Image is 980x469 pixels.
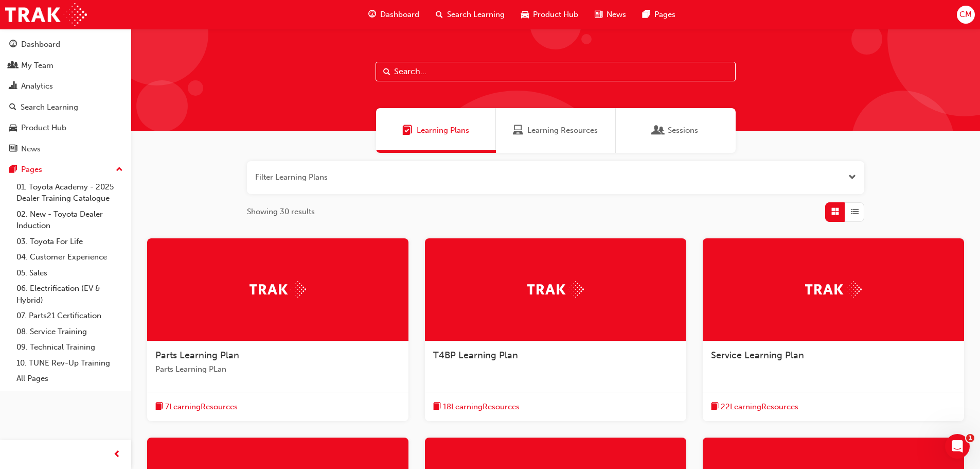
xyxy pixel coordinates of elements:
span: book-icon [711,401,719,413]
span: Pages [654,9,675,21]
span: search-icon [436,8,443,21]
span: Learning Plans [402,125,413,136]
span: Learning Resources [527,125,598,136]
span: Sessions [653,125,664,136]
input: Search... [376,62,736,81]
span: 18 Learning Resources [443,401,520,413]
div: Analytics [21,80,53,92]
span: pages-icon [643,8,650,21]
a: 08. Service Training [12,324,127,340]
a: search-iconSearch Learning [427,4,513,25]
span: Dashboard [380,9,419,21]
span: pages-icon [9,165,17,175]
a: Learning ResourcesLearning Resources [496,108,616,153]
span: people-icon [9,61,17,71]
button: Pages [4,160,127,179]
a: 03. Toyota For Life [12,234,127,250]
div: Search Learning [21,101,78,113]
button: book-icon22LearningResources [711,401,798,413]
span: Parts Learning Plan [155,350,239,361]
a: 06. Electrification (EV & Hybrid) [12,281,127,308]
a: 10. TUNE Rev-Up Training [12,355,127,371]
img: Trak [5,3,87,26]
span: up-icon [116,163,123,177]
span: chart-icon [9,82,17,91]
button: book-icon7LearningResources [155,401,238,413]
div: Product Hub [21,122,66,134]
span: car-icon [9,124,17,133]
span: car-icon [521,8,529,21]
a: Analytics [4,77,127,96]
a: 04. Customer Experience [12,249,127,265]
span: guage-icon [368,8,376,21]
div: Pages [21,164,42,176]
span: Service Learning Plan [711,350,804,361]
a: Product Hub [4,118,127,137]
span: news-icon [9,145,17,154]
a: All Pages [12,371,127,387]
a: Search Learning [4,98,127,117]
span: guage-icon [9,40,17,49]
iframe: Intercom live chat [945,434,970,459]
span: 7 Learning Resources [165,401,238,413]
a: news-iconNews [586,4,634,25]
span: Learning Plans [417,125,469,136]
span: book-icon [433,401,441,413]
span: T4BP Learning Plan [433,350,518,361]
span: Learning Resources [513,125,523,136]
a: guage-iconDashboard [360,4,427,25]
span: List [851,206,859,218]
span: Product Hub [533,9,578,21]
img: Trak [805,281,862,297]
a: 01. Toyota Academy - 2025 Dealer Training Catalogue [12,179,127,206]
button: CM [957,6,975,24]
div: News [21,143,41,155]
a: 09. Technical Training [12,339,127,355]
div: My Team [21,60,54,72]
span: prev-icon [113,448,121,461]
a: car-iconProduct Hub [513,4,586,25]
img: Trak [250,281,306,297]
a: pages-iconPages [634,4,684,25]
div: Dashboard [21,39,60,50]
a: Learning PlansLearning Plans [376,108,496,153]
img: Trak [527,281,584,297]
a: TrakParts Learning PlanParts Learning PLanbook-icon7LearningResources [147,238,408,422]
span: News [607,9,626,21]
span: Showing 30 results [247,206,315,218]
a: SessionsSessions [616,108,736,153]
span: Search [383,66,390,78]
span: search-icon [9,103,16,112]
a: News [4,140,127,159]
button: Open the filter [848,171,856,183]
span: 22 Learning Resources [721,401,798,413]
a: TrakService Learning Planbook-icon22LearningResources [703,238,964,422]
button: DashboardMy TeamAnalyticsSearch LearningProduct HubNews [4,33,127,160]
span: 1 [966,434,974,442]
a: 05. Sales [12,265,127,281]
a: My Team [4,56,127,75]
a: 02. New - Toyota Dealer Induction [12,206,127,234]
button: book-icon18LearningResources [433,401,520,413]
a: 07. Parts21 Certification [12,308,127,324]
a: TrakT4BP Learning Planbook-icon18LearningResources [425,238,686,422]
span: Parts Learning PLan [155,363,400,375]
span: CM [959,9,972,21]
a: Dashboard [4,35,127,54]
span: Sessions [668,125,698,136]
span: news-icon [595,8,602,21]
span: Search Learning [447,9,505,21]
span: book-icon [155,401,163,413]
span: Grid [831,206,839,218]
